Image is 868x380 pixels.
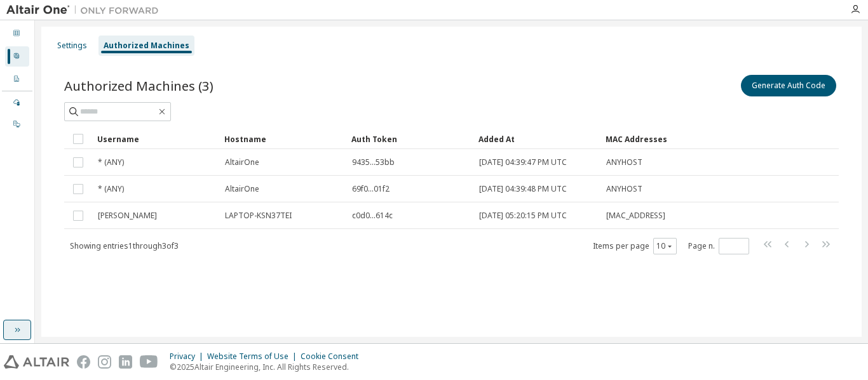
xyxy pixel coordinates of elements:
[479,211,567,221] span: [DATE] 05:20:15 PM UTC
[301,351,366,362] div: Cookie Consent
[224,129,341,149] div: Hostname
[104,41,189,51] div: Authorized Machines
[479,157,567,167] span: [DATE] 04:39:47 PM UTC
[741,75,836,96] button: Generate Auth Code
[352,184,390,194] span: 69f0...01f2
[207,351,301,362] div: Website Terms of Use
[57,41,87,51] div: Settings
[478,129,595,149] div: Added At
[97,129,214,149] div: Username
[140,355,158,369] img: youtube.svg
[5,46,29,67] div: User Profile
[5,93,29,113] div: Managed
[352,157,395,167] span: 9435...53bb
[119,355,132,369] img: linkedin.svg
[70,240,179,251] span: Showing entries 1 through 3 of 3
[606,184,642,194] span: ANYHOST
[593,238,677,254] span: Items per page
[606,211,665,221] span: [MAC_ADDRESS]
[98,157,124,167] span: * (ANY)
[4,355,69,369] img: altair_logo.svg
[351,129,468,149] div: Auth Token
[225,211,292,221] span: LAPTOP-KSN37TEI
[688,238,749,254] span: Page n.
[5,114,29,134] div: On Prem
[6,4,165,16] img: Altair One
[170,362,366,372] p: © 2025 Altair Engineering, Inc. All Rights Reserved.
[5,69,29,89] div: Company Profile
[225,157,259,167] span: AltairOne
[170,351,207,362] div: Privacy
[98,211,157,221] span: [PERSON_NAME]
[479,184,567,194] span: [DATE] 04:39:48 PM UTC
[98,184,124,194] span: * (ANY)
[606,129,705,149] div: MAC Addresses
[606,157,642,167] span: ANYHOST
[352,211,393,221] span: c0d0...614c
[225,184,259,194] span: AltairOne
[77,355,90,369] img: facebook.svg
[656,241,674,251] button: 10
[64,77,214,95] span: Authorized Machines (3)
[5,23,29,44] div: Dashboard
[98,355,111,369] img: instagram.svg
